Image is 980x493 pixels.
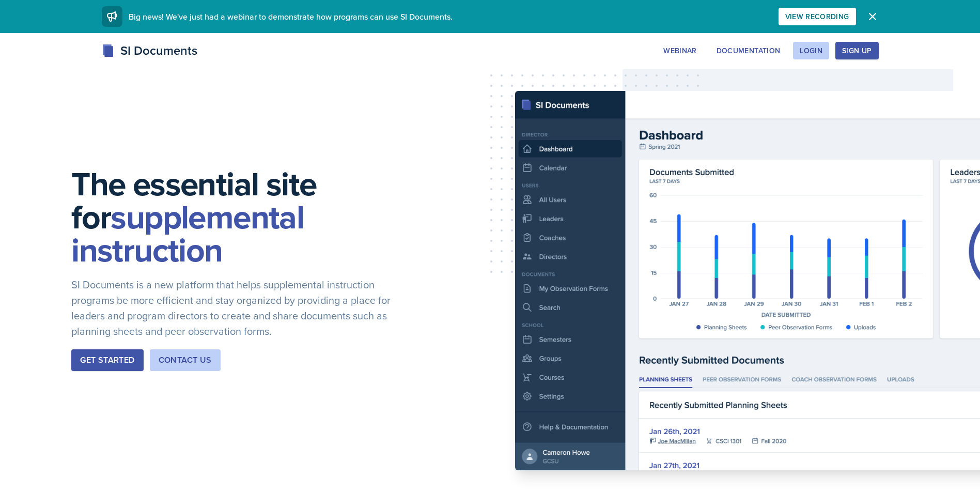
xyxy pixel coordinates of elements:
button: Documentation [710,42,787,59]
button: Login [793,42,829,59]
span: Big news! We've just had a webinar to demonstrate how programs can use SI Documents. [129,11,453,22]
button: Sign Up [835,42,878,59]
button: Contact Us [150,349,221,371]
div: Sign Up [842,47,872,55]
div: SI Documents [102,41,197,60]
button: Get Started [71,349,143,371]
div: Documentation [717,47,781,55]
div: Contact Us [159,354,212,366]
div: Get Started [80,354,134,366]
button: View Recording [779,8,856,25]
div: Webinar [663,47,696,55]
div: Login [800,47,822,55]
div: View Recording [785,12,849,21]
button: Webinar [657,42,703,59]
